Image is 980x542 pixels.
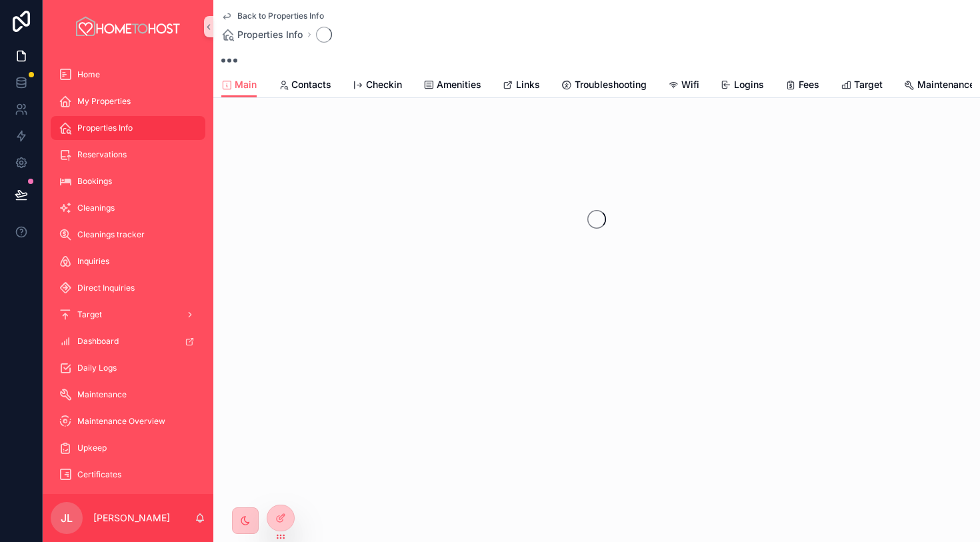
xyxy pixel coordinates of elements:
[51,303,205,327] a: Target
[77,123,133,133] span: Properties Info
[51,143,205,167] a: Reservations
[575,78,647,91] span: Troubleshooting
[51,383,205,407] a: Maintenance
[366,78,402,91] span: Checkin
[235,78,257,91] span: Main
[904,73,975,99] a: Maintenance
[278,73,331,99] a: Contacts
[77,256,109,267] span: Inquiries
[93,511,170,525] p: [PERSON_NAME]
[51,436,205,460] a: Upkeep
[77,229,145,240] span: Cleanings tracker
[668,73,699,99] a: Wifi
[437,78,481,91] span: Amenities
[237,28,303,41] span: Properties Info
[854,78,883,91] span: Target
[77,416,165,427] span: Maintenance Overview
[77,283,135,293] span: Direct Inquiries
[721,73,764,99] a: Logins
[77,363,117,373] span: Daily Logs
[51,356,205,380] a: Daily Logs
[51,409,205,433] a: Maintenance Overview
[77,309,102,320] span: Target
[516,78,540,91] span: Links
[77,69,100,80] span: Home
[734,78,764,91] span: Logins
[51,89,205,113] a: My Properties
[51,223,205,247] a: Cleanings tracker
[77,176,112,187] span: Bookings
[221,28,303,41] a: Properties Info
[51,169,205,193] a: Bookings
[221,11,324,21] a: Back to Properties Info
[51,63,205,87] a: Home
[503,73,540,99] a: Links
[61,510,73,526] span: JL
[74,16,182,37] img: App logo
[51,116,205,140] a: Properties Info
[291,78,331,91] span: Contacts
[917,78,975,91] span: Maintenance
[51,196,205,220] a: Cleanings
[841,73,883,99] a: Target
[77,469,121,480] span: Certificates
[785,73,819,99] a: Fees
[51,249,205,273] a: Inquiries
[43,53,213,494] div: scrollable content
[423,73,481,99] a: Amenities
[77,443,107,453] span: Upkeep
[51,329,205,353] a: Dashboard
[561,73,647,99] a: Troubleshooting
[799,78,819,91] span: Fees
[77,96,131,107] span: My Properties
[51,463,205,487] a: Certificates
[681,78,699,91] span: Wifi
[51,276,205,300] a: Direct Inquiries
[77,149,127,160] span: Reservations
[77,389,127,400] span: Maintenance
[237,11,324,21] span: Back to Properties Info
[353,73,402,99] a: Checkin
[77,203,115,213] span: Cleanings
[221,73,257,98] a: Main
[77,336,119,347] span: Dashboard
